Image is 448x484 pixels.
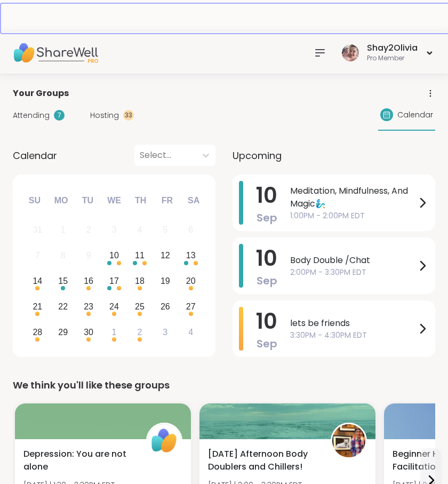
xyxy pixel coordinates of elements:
[49,189,73,212] div: Mo
[290,330,416,341] span: 3:30PM - 4:30PM EDT
[77,321,100,344] div: Choose Tuesday, September 30th, 2025
[256,243,277,273] span: 10
[25,217,203,345] div: month 2025-09
[256,306,277,336] span: 10
[397,109,433,121] span: Calendar
[103,244,126,267] div: Choose Wednesday, September 10th, 2025
[135,274,145,288] div: 18
[33,223,42,237] div: 31
[58,299,68,314] div: 22
[103,295,126,318] div: Choose Wednesday, September 24th, 2025
[129,219,151,242] div: Not available Thursday, September 4th, 2025
[77,270,100,293] div: Choose Tuesday, September 16th, 2025
[135,299,145,314] div: 25
[290,317,416,330] span: lets be friends
[135,248,145,263] div: 11
[26,295,49,318] div: Choose Sunday, September 21st, 2025
[233,148,282,163] span: Upcoming
[290,185,416,210] span: Meditation, Mindfulness, And Magic🧞‍♂️
[186,274,196,288] div: 20
[112,325,117,339] div: 1
[154,244,177,267] div: Choose Friday, September 12th, 2025
[137,223,142,237] div: 4
[129,321,151,344] div: Choose Thursday, October 2nd, 2025
[129,295,151,318] div: Choose Thursday, September 25th, 2025
[188,223,193,237] div: 6
[154,321,177,344] div: Choose Friday, October 3rd, 2025
[52,270,75,293] div: Choose Monday, September 15th, 2025
[342,44,359,61] img: Shay2Olivia
[13,378,435,393] div: We think you'll like these groups
[52,321,75,344] div: Choose Monday, September 29th, 2025
[186,248,196,263] div: 13
[54,110,65,121] div: 7
[103,321,126,344] div: Choose Wednesday, October 1st, 2025
[84,299,93,314] div: 23
[129,244,151,267] div: Choose Thursday, September 11th, 2025
[163,223,167,237] div: 5
[13,87,69,100] span: Your Groups
[148,424,181,457] img: ShareWell
[186,299,196,314] div: 27
[77,244,100,267] div: Not available Tuesday, September 9th, 2025
[33,274,42,288] div: 14
[112,223,117,237] div: 3
[154,219,177,242] div: Not available Friday, September 5th, 2025
[33,299,42,314] div: 21
[52,219,75,242] div: Not available Monday, September 1st, 2025
[332,424,365,457] img: AmberWolffWizard
[129,270,151,293] div: Choose Thursday, September 18th, 2025
[26,321,49,344] div: Choose Sunday, September 28th, 2025
[109,299,119,314] div: 24
[58,325,68,339] div: 29
[26,244,49,267] div: Not available Sunday, September 7th, 2025
[61,248,66,263] div: 8
[58,274,68,288] div: 15
[33,325,42,339] div: 28
[102,189,126,212] div: We
[86,223,91,237] div: 2
[179,295,202,318] div: Choose Saturday, September 27th, 2025
[256,180,277,210] span: 10
[137,325,142,339] div: 2
[154,270,177,293] div: Choose Friday, September 19th, 2025
[367,54,418,63] div: Pro Member
[13,110,50,121] span: Attending
[86,248,91,263] div: 9
[13,34,98,72] img: ShareWell Nav Logo
[109,248,119,263] div: 10
[154,295,177,318] div: Choose Friday, September 26th, 2025
[84,274,93,288] div: 16
[77,219,100,242] div: Not available Tuesday, September 2nd, 2025
[290,267,416,278] span: 2:00PM - 3:30PM EDT
[103,270,126,293] div: Choose Wednesday, September 17th, 2025
[208,448,319,473] span: [DATE] Afternoon Body Doublers and Chillers!
[26,219,49,242] div: Not available Sunday, August 31st, 2025
[257,210,277,225] span: Sep
[179,244,202,267] div: Choose Saturday, September 13th, 2025
[290,210,416,221] span: 1:00PM - 2:00PM EDT
[179,321,202,344] div: Choose Saturday, October 4th, 2025
[129,189,153,212] div: Th
[257,336,277,351] span: Sep
[161,274,170,288] div: 19
[13,148,57,163] span: Calendar
[23,189,46,212] div: Su
[163,325,167,339] div: 3
[179,270,202,293] div: Choose Saturday, September 20th, 2025
[155,189,179,212] div: Fr
[257,273,277,288] span: Sep
[123,110,134,121] div: 33
[109,274,119,288] div: 17
[103,219,126,242] div: Not available Wednesday, September 3rd, 2025
[35,248,40,263] div: 7
[77,295,100,318] div: Choose Tuesday, September 23rd, 2025
[84,325,93,339] div: 30
[179,219,202,242] div: Not available Saturday, September 6th, 2025
[76,189,99,212] div: Tu
[367,42,418,54] div: Shay2Olivia
[161,248,170,263] div: 12
[52,244,75,267] div: Not available Monday, September 8th, 2025
[182,189,205,212] div: Sa
[290,254,416,267] span: Body Double /Chat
